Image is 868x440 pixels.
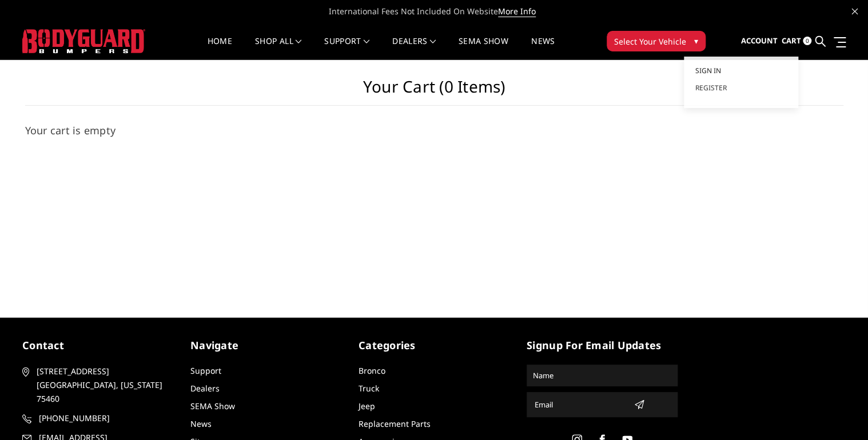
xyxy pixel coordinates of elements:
[208,37,232,59] a: Home
[531,37,555,59] a: News
[190,401,235,411] a: SEMA Show
[695,62,787,79] a: Sign in
[22,29,145,53] img: BODYGUARD BUMPERS
[37,365,169,406] span: [STREET_ADDRESS] [GEOGRAPHIC_DATA], [US_STATE] 75460
[22,411,173,425] a: [PHONE_NUMBER]
[614,35,686,47] span: Select Your Vehicle
[22,338,173,353] h5: contact
[694,35,698,47] span: ▾
[607,31,706,51] button: Select Your Vehicle
[782,26,811,57] a: Cart 0
[695,83,727,93] span: Register
[695,66,721,75] span: Sign in
[527,338,678,353] h5: signup for email updates
[695,79,787,97] a: Register
[392,37,436,59] a: Dealers
[530,395,630,414] input: Email
[25,123,843,138] h3: Your cart is empty
[359,418,431,429] a: Replacement Parts
[25,77,843,106] h1: Your Cart (0 items)
[39,411,172,425] span: [PHONE_NUMBER]
[782,35,801,46] span: Cart
[190,365,221,376] a: Support
[741,35,778,46] span: Account
[190,338,341,353] h5: Navigate
[359,338,509,353] h5: Categories
[528,366,676,385] input: Name
[359,383,379,394] a: Truck
[459,37,508,59] a: SEMA Show
[359,365,385,376] a: Bronco
[741,26,778,57] a: Account
[324,37,369,59] a: Support
[190,383,220,394] a: Dealers
[498,6,536,17] a: More Info
[803,37,811,45] span: 0
[359,401,375,411] a: Jeep
[255,37,301,59] a: shop all
[190,418,212,429] a: News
